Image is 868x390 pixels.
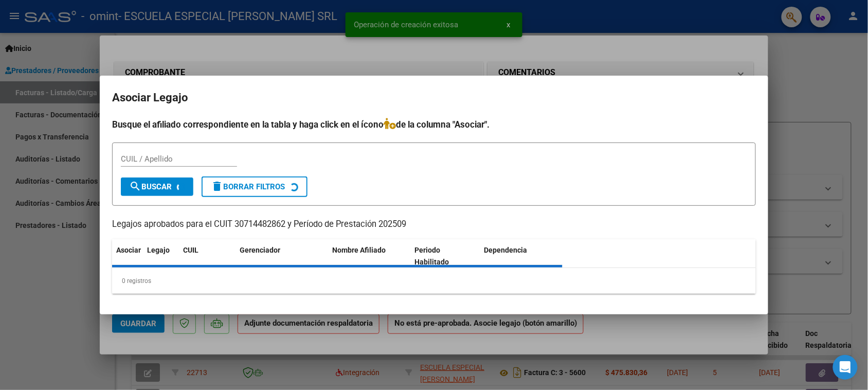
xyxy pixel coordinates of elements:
span: Asociar [116,246,141,254]
datatable-header-cell: Gerenciador [236,239,328,273]
datatable-header-cell: Nombre Afiliado [328,239,411,273]
datatable-header-cell: Legajo [143,239,179,273]
button: Buscar [121,178,193,196]
span: CUIL [183,246,198,254]
mat-icon: delete [211,180,223,192]
h4: Busque el afiliado correspondiente en la tabla y haga click en el ícono de la columna "Asociar". [112,118,756,131]
span: Periodo Habilitado [415,246,449,266]
div: Open Intercom Messenger [833,355,858,380]
datatable-header-cell: CUIL [179,239,236,273]
datatable-header-cell: Dependencia [480,239,563,273]
span: Gerenciador [240,246,280,254]
mat-icon: search [129,180,141,192]
button: Borrar Filtros [202,176,308,197]
h2: Asociar Legajo [112,88,756,108]
span: Nombre Afiliado [332,246,386,254]
span: Dependencia [484,246,528,254]
datatable-header-cell: Periodo Habilitado [411,239,480,273]
datatable-header-cell: Asociar [112,239,143,273]
span: Buscar [129,182,172,191]
p: Legajos aprobados para el CUIT 30714482862 y Período de Prestación 202509 [112,218,756,231]
span: Borrar Filtros [211,182,285,191]
span: Legajo [147,246,170,254]
div: 0 registros [112,268,756,294]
